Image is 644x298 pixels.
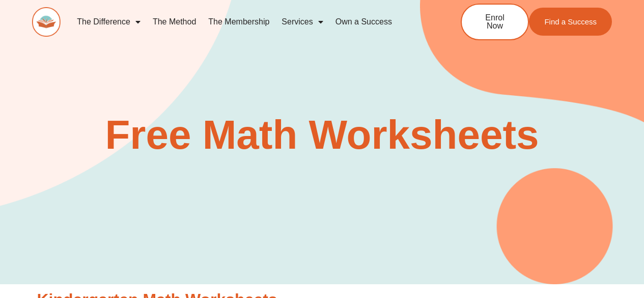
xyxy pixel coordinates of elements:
[147,10,202,34] a: The Method
[477,14,513,30] span: Enrol Now
[329,10,398,34] a: Own a Success
[275,10,329,34] a: Services
[202,10,275,34] a: The Membership
[544,18,597,25] span: Find a Success
[32,115,612,155] h2: Free Math Worksheets
[71,10,147,34] a: The Difference
[529,8,612,36] a: Find a Success
[461,4,529,40] a: Enrol Now
[71,10,427,34] nav: Menu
